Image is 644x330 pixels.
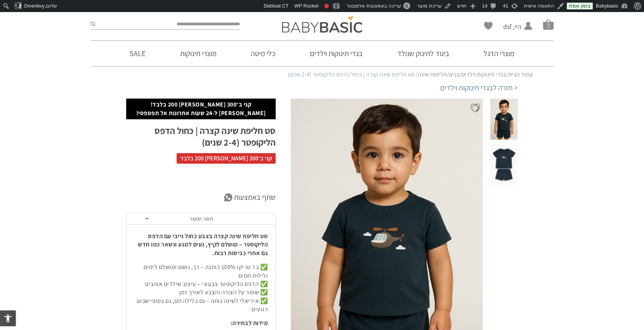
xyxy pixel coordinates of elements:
span: Wishlist [484,22,493,32]
div: דרוש שיפור [324,4,329,8]
a: SALE [118,41,157,66]
a: בנים [449,70,459,78]
strong: סט חליפת שינה קצרה בצבע כחול נייבי עם הדפס הליקופטר – מושלם לקיץ, נעים למגע ונשאר כמו חדש גם אחרי... [138,232,268,257]
img: Baby Basic בגדי תינוקות וילדים אונליין [282,16,362,33]
a: תאור המוצר [127,213,275,225]
a: שתף באמצעות [126,192,276,203]
a: בגדי תינוקות וילדים [299,41,374,66]
nav: Breadcrumb [111,70,533,79]
a: Wishlist [484,22,493,30]
p: ✅ בד טריקו 100% כותנה – רך, נושם ומושלם לימים ולילות חמים ✅ הדפס הליקופטר צבעוני – עיצוב שילדים א... [134,263,268,313]
a: סל קניות3 [543,19,554,30]
a: כלי מיטה [240,41,287,66]
h1: סט חליפת שינה קצרה | כחול הדפס הליקופטר (2-4 שנים) [126,125,276,148]
strong: מידות לבחירה: [230,319,268,327]
span: עריכה באמצעות אלמנטור [346,3,401,9]
a: חליפות שינה [418,70,447,78]
a: מוצרי הדגל [472,41,526,66]
a: בגדי תינוקות וילדים [461,70,506,78]
a: מוצרי תינוקות [169,41,228,66]
a: עמוד הבית [508,70,533,78]
span: שתף באמצעות [234,192,276,203]
a: < חזרה לבגדי תינוקות וילדים [440,82,518,93]
a: ביגוד לתינוק שנולד [386,41,461,66]
span: החשבון שלי [503,31,521,41]
a: בזמן אמת [567,3,593,9]
p: קני ב־300 [PERSON_NAME] 200 בלבד! [PERSON_NAME] ל-24 שעות אחרונות אל תפספסי! [130,100,272,117]
span: קני ב־300 [PERSON_NAME] 200 בלבד [177,153,276,164]
span: סל קניות [543,19,554,30]
span: Omerlevy [24,3,45,9]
